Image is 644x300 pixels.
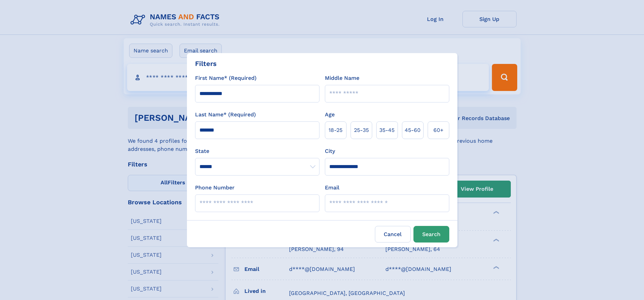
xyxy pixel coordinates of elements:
span: 18‑25 [329,126,342,134]
label: Phone Number [195,184,235,192]
label: State [195,147,319,155]
label: Middle Name [325,74,359,82]
label: Age [325,111,335,119]
span: 25‑35 [354,126,369,134]
label: Cancel [375,226,411,243]
button: Search [413,226,449,243]
label: City [325,147,335,155]
label: Last Name* (Required) [195,111,256,119]
span: 60+ [433,126,444,134]
label: First Name* (Required) [195,74,257,82]
div: Filters [195,59,217,69]
label: Email [325,184,339,192]
span: 35‑45 [379,126,395,134]
span: 45‑60 [405,126,421,134]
